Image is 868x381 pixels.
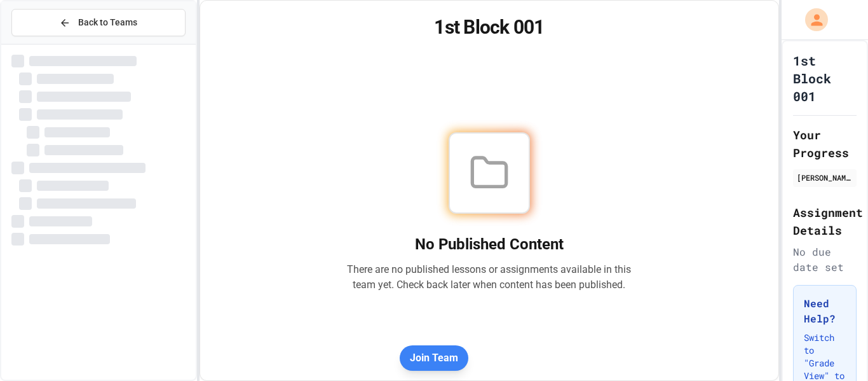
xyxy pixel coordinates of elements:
[347,234,632,254] h2: No Published Content
[11,9,186,36] button: Back to Teams
[793,244,857,275] div: No due date set
[793,204,857,239] h2: Assignment Details
[793,52,857,105] h1: 1st Block 001
[793,126,857,162] h2: Your Progress
[792,5,831,34] div: My Account
[78,16,137,29] span: Back to Teams
[797,172,853,183] div: [PERSON_NAME]
[347,262,632,293] p: There are no published lessons or assignments available in this team yet. Check back later when c...
[400,345,468,371] button: Join Team
[804,296,846,326] h3: Need Help?
[215,16,764,39] h1: 1st Block 001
